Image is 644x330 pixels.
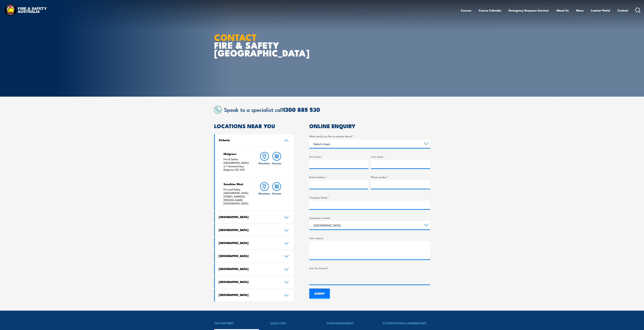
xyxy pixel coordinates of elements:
a: Courses [461,6,471,15]
h4: OUR PARTNERS [214,321,261,325]
h4: [GEOGRAPHIC_DATA] [219,293,279,297]
h2: ONLINE ENQUIRY [309,123,430,128]
iframe: reCAPTCHA [309,271,361,284]
h1: FIRE & SAFETY [GEOGRAPHIC_DATA] [214,33,297,57]
h6: Directions [259,161,270,165]
label: Last name [371,155,430,159]
a: News [576,6,584,15]
h2: Speak to a specialist call [224,106,430,112]
h4: Mulgrave [224,152,252,156]
h2: LOCATIONS NEAR YOU [214,123,294,128]
h4: [GEOGRAPHIC_DATA] [219,254,279,258]
h4: [GEOGRAPHIC_DATA] [219,267,279,271]
a: [GEOGRAPHIC_DATA] [215,263,294,275]
p: Fire & Safety [GEOGRAPHIC_DATA]: 6-7 Hartnett Close Mulgrave VIC 3170 [224,157,252,171]
label: Company Located [309,216,430,220]
h4: Sunshine West [224,182,252,186]
a: [GEOGRAPHIC_DATA] [215,211,294,223]
input: SUBMIT [309,289,330,299]
label: Email address [309,175,368,179]
a: Victoria [215,134,294,147]
a: [GEOGRAPHIC_DATA] [215,289,294,301]
a: Learner Portal [591,6,610,15]
a: [GEOGRAPHIC_DATA] [215,250,294,262]
a: Directions [258,152,270,171]
a: [GEOGRAPHIC_DATA] [215,276,294,288]
label: Your enquiry [309,236,430,240]
label: What would you like to enquire about? [309,134,430,138]
label: Company Name [309,195,430,199]
a: [GEOGRAPHIC_DATA] [215,224,294,236]
h4: ACKNOWLEDGEMENT [326,321,374,325]
label: First name [309,155,368,159]
label: Phone number [371,175,430,179]
a: Directions [258,182,270,205]
a: 1300 885 530 [283,105,320,114]
h4: [GEOGRAPHIC_DATA] [219,280,279,284]
a: About Us [556,6,569,15]
h4: QUICK LINKS [270,321,318,325]
a: Course Calendar [479,6,501,15]
h4: Victoria [219,138,279,142]
h4: ACCREDITATIONS & MEMBERSHIPS [383,321,430,325]
a: Courses [271,182,283,205]
h6: Directions [259,192,270,195]
a: Contact [618,6,628,15]
label: Are You Human? [309,266,430,270]
h6: Courses [272,161,281,165]
h6: Courses [272,192,281,195]
a: Courses [271,152,283,171]
h4: [GEOGRAPHIC_DATA] [219,241,279,245]
strong: CONTACT [214,30,257,44]
h4: [GEOGRAPHIC_DATA] [219,215,279,219]
p: Fire and Safety [GEOGRAPHIC_DATA] [STREET_ADDRESS][PERSON_NAME] [GEOGRAPHIC_DATA] [224,188,252,205]
a: Emergency Response Services [509,6,549,15]
a: [GEOGRAPHIC_DATA] [215,237,294,249]
h4: [GEOGRAPHIC_DATA] [219,228,279,232]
